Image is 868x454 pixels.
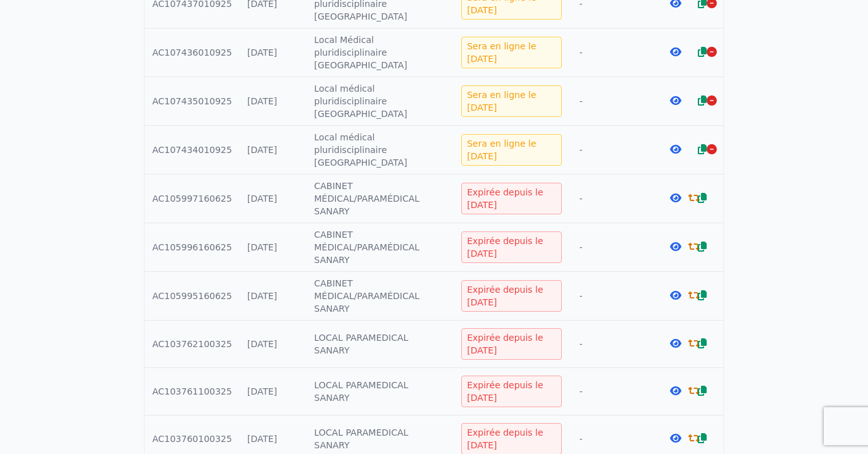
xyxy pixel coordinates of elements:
[688,386,700,396] i: Renouveler la commande
[307,272,452,321] td: CABINET MÉDICAL/PARAMÉDICAL SANARY
[461,37,562,68] div: Sera en ligne le [DATE]
[307,223,452,272] td: CABINET MÉDICAL/PARAMÉDICAL SANARY
[461,376,562,407] div: Expirée depuis le [DATE]
[307,126,452,175] td: Local médical pluridisciplinaire [GEOGRAPHIC_DATA]
[698,242,707,252] i: Dupliquer l'annonce
[461,328,562,360] div: Expirée depuis le [DATE]
[670,193,681,203] i: Voir l'annonce
[688,193,700,203] i: Renouveler la commande
[307,175,452,223] td: CABINET MÉDICAL/PARAMÉDICAL SANARY
[461,280,562,312] div: Expirée depuis le [DATE]
[572,28,654,77] td: -
[572,272,654,321] td: -
[698,95,707,106] i: Dupliquer l'annonce
[240,272,307,321] td: [DATE]
[572,175,654,223] td: -
[461,134,562,166] div: Sera en ligne le [DATE]
[688,338,700,348] i: Renouveler la commande
[145,28,240,77] td: AC107436010925
[240,28,307,77] td: [DATE]
[572,368,654,415] td: -
[240,223,307,272] td: [DATE]
[670,144,681,154] i: Voir l'annonce
[670,95,681,106] i: Voir l'annonce
[698,47,707,57] i: Dupliquer l'annonce
[688,290,700,300] i: Renouveler la commande
[572,321,654,368] td: -
[145,77,240,126] td: AC107435010925
[572,223,654,272] td: -
[145,223,240,272] td: AC105996160625
[698,386,707,396] i: Dupliquer l'annonce
[707,47,717,57] i: Arrêter la diffusion de l'annonce
[145,368,240,415] td: AC103761100325
[307,321,452,368] td: LOCAL PARAMEDICAL SANARY
[240,126,307,175] td: [DATE]
[572,77,654,126] td: -
[145,126,240,175] td: AC107434010925
[145,175,240,223] td: AC105997160625
[707,144,717,154] i: Arrêter la diffusion de l'annonce
[688,242,700,252] i: Renouveler la commande
[688,433,700,443] i: Renouveler la commande
[670,433,681,443] i: Voir l'annonce
[670,290,681,300] i: Voir l'annonce
[307,77,452,126] td: Local médical pluridisciplinaire [GEOGRAPHIC_DATA]
[240,368,307,415] td: [DATE]
[707,95,717,106] i: Arrêter la diffusion de l'annonce
[145,272,240,321] td: AC105995160625
[307,368,452,415] td: LOCAL PARAMEDICAL SANARY
[145,321,240,368] td: AC103762100325
[461,183,562,214] div: Expirée depuis le [DATE]
[698,290,707,300] i: Dupliquer l'annonce
[698,338,707,348] i: Dupliquer l'annonce
[670,47,681,57] i: Voir l'annonce
[240,77,307,126] td: [DATE]
[670,386,681,396] i: Voir l'annonce
[670,242,681,252] i: Voir l'annonce
[670,338,681,348] i: Voir l'annonce
[698,144,707,154] i: Dupliquer l'annonce
[307,28,452,77] td: Local Médical pluridisciplinaire [GEOGRAPHIC_DATA]
[698,193,707,203] i: Dupliquer l'annonce
[461,231,562,263] div: Expirée depuis le [DATE]
[240,175,307,223] td: [DATE]
[240,321,307,368] td: [DATE]
[461,85,562,117] div: Sera en ligne le [DATE]
[572,126,654,175] td: -
[698,433,707,443] i: Dupliquer l'annonce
